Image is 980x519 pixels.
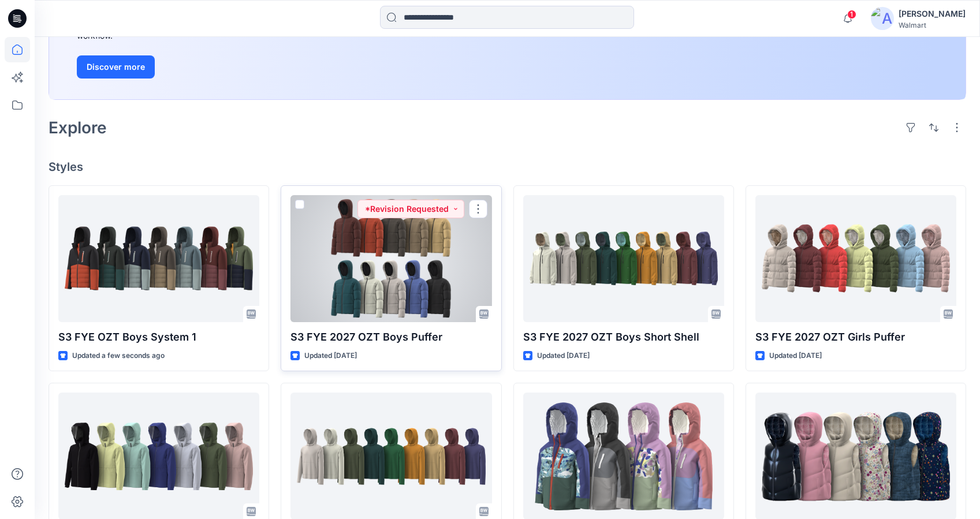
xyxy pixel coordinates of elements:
[537,350,590,362] p: Updated [DATE]
[755,329,956,345] p: S3 FYE 2027 OZT Girls Puffer
[871,7,894,30] img: avatar
[899,7,966,21] div: [PERSON_NAME]
[523,329,724,345] p: S3 FYE 2027 OZT Boys Short Shell
[769,350,822,362] p: Updated [DATE]
[290,329,491,345] p: S3 FYE 2027 OZT Boys Puffer
[755,195,956,322] a: S3 FYE 2027 OZT Girls Puffer
[847,10,856,19] span: 1
[899,21,966,29] div: Walmart
[72,350,165,362] p: Updated a few seconds ago
[77,55,155,79] button: Discover more
[49,160,966,174] h4: Styles
[304,350,357,362] p: Updated [DATE]
[58,195,259,322] a: S3 FYE OZT Boys System 1
[523,195,724,322] a: S3 FYE 2027 OZT Boys Short Shell
[290,195,491,322] a: S3 FYE 2027 OZT Boys Puffer
[49,118,107,137] h2: Explore
[77,55,337,79] a: Discover more
[58,329,259,345] p: S3 FYE OZT Boys System 1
